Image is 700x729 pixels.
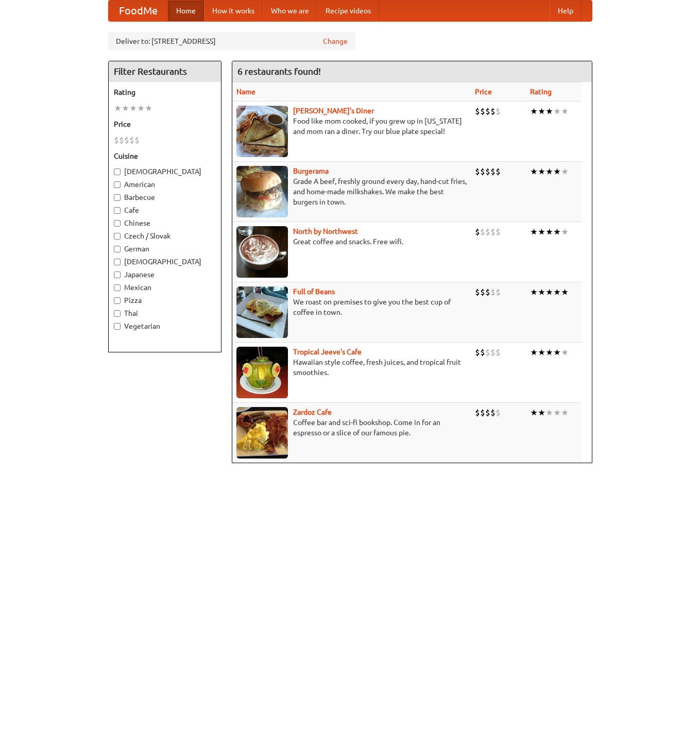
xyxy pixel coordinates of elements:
[545,407,553,418] li: ★
[114,244,216,254] label: German
[114,151,216,161] h5: Cuisine
[236,297,467,317] p: We roast on premises to give you the best cup of coffee in town.
[114,119,216,129] h5: Price
[122,103,129,114] li: ★
[485,226,490,238] li: $
[114,282,216,293] label: Mexican
[114,192,216,202] label: Barbecue
[545,166,553,177] li: ★
[114,246,121,252] input: German
[236,236,467,247] p: Great coffee and snacks. Free wifi.
[114,310,121,317] input: Thai
[114,179,216,190] label: American
[475,88,492,96] a: Price
[496,286,501,298] li: $
[293,107,374,115] a: [PERSON_NAME]'s Diner
[490,226,496,238] li: $
[553,407,561,418] li: ★
[114,269,216,280] label: Japanese
[538,166,545,177] li: ★
[553,226,561,238] li: ★
[114,284,121,291] input: Mexican
[109,61,221,82] h4: Filter Restaurants
[293,287,335,296] a: Full of Beans
[480,286,485,298] li: $
[490,286,496,298] li: $
[108,32,355,50] div: Deliver to: [STREET_ADDRESS]
[204,1,263,21] a: How it works
[530,106,538,117] li: ★
[553,106,561,117] li: ★
[114,231,216,241] label: Czech / Slovak
[263,1,317,21] a: Who we are
[134,134,140,146] li: $
[480,407,485,418] li: $
[114,194,121,201] input: Barbecue
[293,167,329,175] a: Burgerama
[137,103,145,114] li: ★
[496,166,501,177] li: $
[317,1,379,21] a: Recipe videos
[530,166,538,177] li: ★
[293,408,332,416] a: Zardoz Cafe
[561,347,569,358] li: ★
[236,106,288,157] img: sallys.jpg
[236,347,288,398] img: jeeves.jpg
[561,286,569,298] li: ★
[530,88,552,96] a: Rating
[480,166,485,177] li: $
[475,286,480,298] li: $
[475,166,480,177] li: $
[114,323,121,330] input: Vegetarian
[475,106,480,117] li: $
[236,226,288,278] img: north.jpg
[475,407,480,418] li: $
[129,134,134,146] li: $
[236,286,288,338] img: beans.jpg
[485,286,490,298] li: $
[496,226,501,238] li: $
[293,348,362,356] a: Tropical Jeeve's Cafe
[236,176,467,207] p: Grade A beef, freshly ground every day, hand-cut fries, and home-made milkshakes. We make the bes...
[114,87,216,97] h5: Rating
[538,347,545,358] li: ★
[293,227,358,235] a: North by Northwest
[236,116,467,137] p: Food like mom cooked, if you grew up in [US_STATE] and mom ran a diner. Try our blue plate special!
[480,226,485,238] li: $
[530,347,538,358] li: ★
[561,407,569,418] li: ★
[480,106,485,117] li: $
[236,417,467,438] p: Coffee bar and sci-fi bookshop. Come in for an espresso or a slice of our famous pie.
[485,106,490,117] li: $
[553,286,561,298] li: ★
[114,272,121,278] input: Japanese
[538,106,545,117] li: ★
[119,134,124,146] li: $
[496,106,501,117] li: $
[168,1,204,21] a: Home
[145,103,152,114] li: ★
[545,347,553,358] li: ★
[236,407,288,459] img: zardoz.jpg
[237,66,321,76] ng-pluralize: 6 restaurants found!
[129,103,137,114] li: ★
[485,347,490,358] li: $
[109,1,168,21] a: FoodMe
[490,166,496,177] li: $
[475,347,480,358] li: $
[480,347,485,358] li: $
[538,226,545,238] li: ★
[114,259,121,265] input: [DEMOGRAPHIC_DATA]
[114,205,216,215] label: Cafe
[496,407,501,418] li: $
[236,357,467,378] p: Hawaiian style coffee, fresh juices, and tropical fruit smoothies.
[475,226,480,238] li: $
[561,226,569,238] li: ★
[114,308,216,318] label: Thai
[485,166,490,177] li: $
